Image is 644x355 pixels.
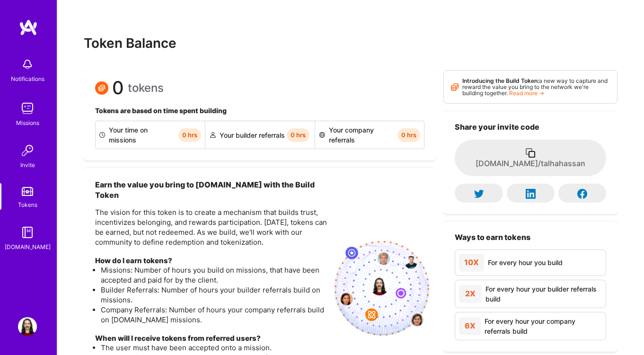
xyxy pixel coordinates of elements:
img: Builder referral icon [210,132,216,138]
div: Your company referrals [315,121,424,149]
h3: Share your invite code [455,123,606,132]
i: icon LinkedInDark [526,189,536,199]
img: teamwork [18,99,37,118]
div: Your builder referrals [205,121,315,149]
h4: How do I earn tokens? [95,257,327,265]
div: 6X [459,317,481,335]
img: profile [370,276,389,295]
h4: When will I receive tokens from referred users? [95,334,327,343]
img: Invite [18,141,37,160]
li: Builder Referrals: Number of hours your builder referrals build on missions. [101,285,327,305]
span: tokens [128,83,164,93]
i: icon Copy [525,147,536,159]
div: For every hour your company referrals build [485,316,602,336]
span: 0 hrs [287,128,309,142]
div: Missions [16,118,39,128]
img: tokens [22,187,33,196]
button: [DOMAIN_NAME]/talhahassan [455,140,606,176]
img: Company referral icon [319,132,325,138]
strong: Introducing the Build Token: [462,77,539,84]
img: Token icon [95,81,108,95]
span: 0 hrs [397,128,420,142]
div: Invite [20,160,35,170]
span: a new way to capture and reward the value you bring to the network we're building together. [462,77,608,97]
a: Read more → [509,89,544,97]
img: User Avatar [18,317,37,336]
img: Builder icon [99,132,105,138]
div: For every hour you build [488,257,563,267]
i: icon Points [451,78,459,96]
div: For every hour your builder referrals build [485,284,602,304]
li: Company Referrals: Number of hours your company referrals build on [DOMAIN_NAME] missions. [101,305,327,325]
h3: Ways to earn tokens [455,233,606,242]
h2: Token Balance [84,35,618,51]
p: The vision for this token is to create a mechanism that builds trust, incentivizes belonging, and... [95,207,327,247]
img: bell [18,55,37,74]
div: Notifications [11,74,44,84]
li: Missions: Number of hours you build on missions, that have been accepted and paid for by the client. [101,265,327,285]
div: 2X [459,285,482,303]
h4: Tokens are based on time spent building [95,107,424,115]
div: [DOMAIN_NAME] [5,242,51,252]
img: logo [19,19,38,36]
div: Tokens [18,200,37,210]
li: The user must have been accepted onto a mission. [101,343,327,353]
span: 0 [112,83,124,93]
div: Your time on missions [96,121,205,149]
i: icon Facebook [577,189,587,199]
span: 0 hrs [178,128,201,142]
div: 10X [459,254,484,272]
img: invite [335,241,429,336]
i: icon Twitter [474,189,484,199]
img: guide book [18,223,37,242]
h3: Earn the value you bring to [DOMAIN_NAME] with the Build Token [95,179,327,200]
